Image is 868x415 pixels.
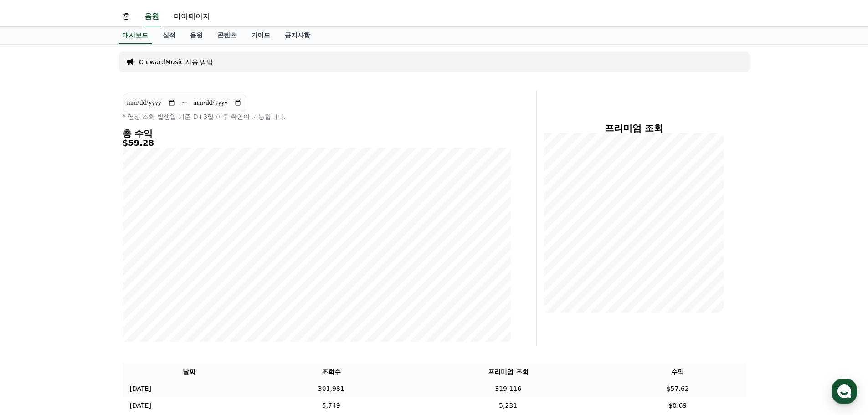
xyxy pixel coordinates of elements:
td: 5,231 [406,397,610,414]
span: 대화 [83,303,94,310]
th: 수익 [610,364,746,380]
a: 음원 [183,27,210,44]
a: 가이드 [244,27,277,44]
td: 5,749 [256,397,406,414]
th: 조회수 [256,364,406,380]
h5: $59.28 [123,138,511,148]
a: 홈 [3,289,60,312]
td: $0.69 [610,397,746,414]
p: * 영상 조회 발생일 기준 D+3일 이후 확인이 가능합니다. [123,112,511,121]
p: [DATE] [130,401,151,410]
a: 대시보드 [119,27,152,44]
a: CrewardMusic 사용 방법 [139,57,213,67]
td: 319,116 [406,380,610,397]
td: $57.62 [610,380,746,397]
p: [DATE] [130,384,151,394]
span: 설정 [141,302,152,310]
span: 홈 [29,302,34,310]
p: ~ [181,97,187,108]
a: 마이페이지 [166,7,217,26]
a: 콘텐츠 [210,27,244,44]
a: 설정 [118,289,175,312]
a: 홈 [115,7,137,26]
th: 프리미엄 조회 [406,364,610,380]
a: 공지사항 [277,27,318,44]
h4: 총 수익 [123,128,511,138]
a: 대화 [60,289,118,312]
h4: 프리미엄 조회 [544,123,724,133]
th: 날짜 [123,364,256,380]
a: 음원 [143,7,161,26]
td: 301,981 [256,380,406,397]
a: 실적 [155,27,183,44]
